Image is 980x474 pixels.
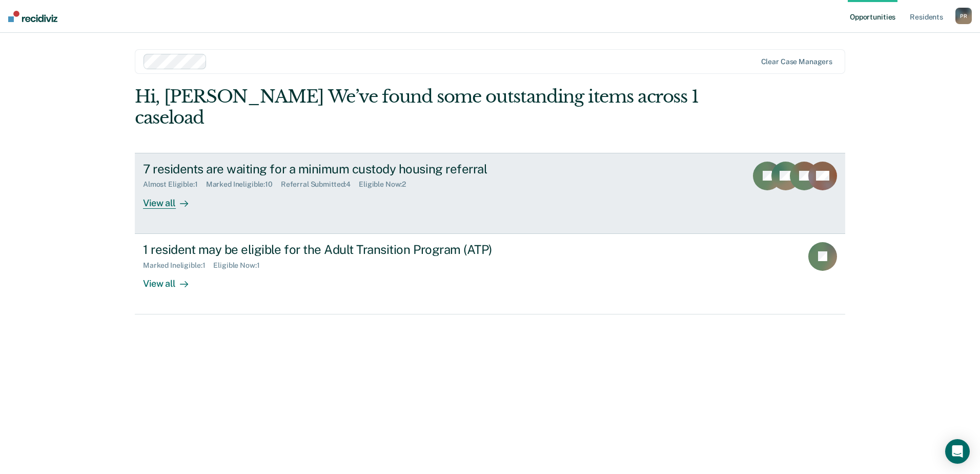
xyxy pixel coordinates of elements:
[955,8,972,24] button: PR
[945,439,970,464] div: Open Intercom Messenger
[359,180,414,189] div: Eligible Now : 2
[135,234,845,314] a: 1 resident may be eligible for the Adult Transition Program (ATP)Marked Ineligible:1Eligible Now:...
[761,57,832,66] div: Clear case managers
[135,153,845,234] a: 7 residents are waiting for a minimum custody housing referralAlmost Eligible:1Marked Ineligible:...
[143,189,200,209] div: View all
[143,242,503,257] div: 1 resident may be eligible for the Adult Transition Program (ATP)
[8,11,57,22] img: Recidiviz
[143,269,200,289] div: View all
[143,261,213,270] div: Marked Ineligible : 1
[955,8,972,24] div: P R
[206,180,281,189] div: Marked Ineligible : 10
[213,261,268,270] div: Eligible Now : 1
[143,162,503,176] div: 7 residents are waiting for a minimum custody housing referral
[143,180,206,189] div: Almost Eligible : 1
[135,86,703,128] div: Hi, [PERSON_NAME] We’ve found some outstanding items across 1 caseload
[281,180,359,189] div: Referral Submitted : 4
